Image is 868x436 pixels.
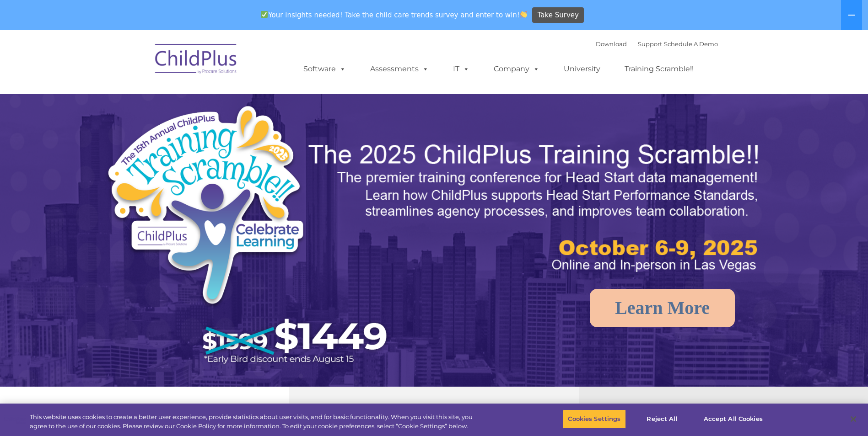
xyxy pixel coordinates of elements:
button: Reject All [634,409,691,429]
a: Take Survey [532,7,584,23]
a: Download [596,40,627,48]
a: Assessments [361,60,438,78]
a: IT [444,60,479,78]
a: Software [294,60,355,78]
span: Your insights needed! Take the child care trends survey and enter to win! [257,6,531,24]
a: University [555,60,609,78]
font: | [596,40,718,48]
span: Last name [127,60,155,67]
button: Close [843,409,863,429]
a: Support [638,40,662,48]
img: ✅ [261,11,268,18]
button: Accept All Cookies [699,409,768,429]
a: Learn More [590,289,735,327]
span: Take Survey [538,7,579,23]
a: Company [485,60,549,78]
a: Training Scramble!! [615,60,703,78]
button: Cookies Settings [563,409,625,429]
img: 👏 [520,11,527,18]
img: ChildPlus by Procare Solutions [151,37,242,83]
span: Phone number [127,98,166,105]
a: Schedule A Demo [664,40,718,48]
div: This website uses cookies to create a better user experience, provide statistics about user visit... [30,413,477,431]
